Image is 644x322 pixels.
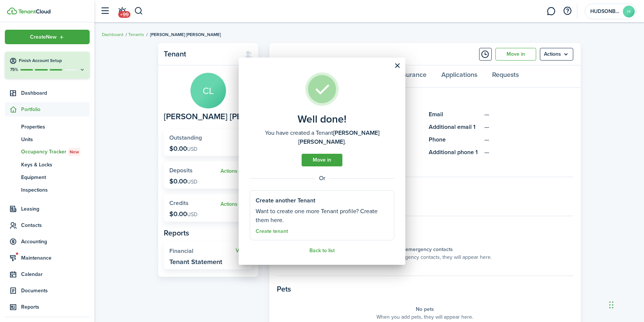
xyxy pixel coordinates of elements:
[256,207,388,225] well-done-section-description: Want to create one more Tenant profile? Create them here.
[609,294,614,316] div: Drag
[298,113,346,125] well-done-title: Well done!
[250,129,394,146] well-done-description: You have created a Tenant .
[250,174,394,183] well-done-separator: Or
[298,129,379,146] b: [PERSON_NAME] [PERSON_NAME]
[256,228,288,234] a: Create tenant
[391,59,404,72] button: Close modal
[302,154,342,166] a: Move in
[607,286,644,322] iframe: Chat Widget
[309,248,335,254] a: Back to list
[256,196,315,205] well-done-section-title: Create another Tenant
